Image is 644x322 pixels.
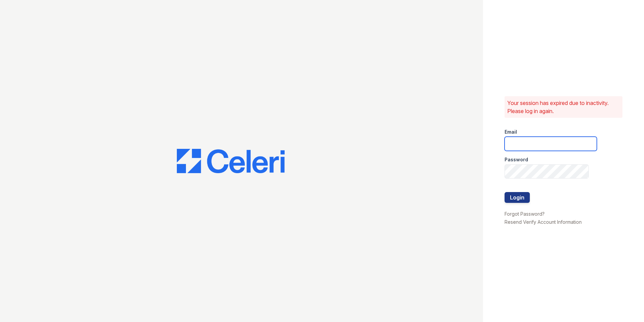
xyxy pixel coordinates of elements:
p: Your session has expired due to inactivity. Please log in again. [507,99,620,115]
img: CE_Logo_Blue-a8612792a0a2168367f1c8372b55b34899dd931a85d93a1a3d3e32e68fde9ad4.png [177,149,285,173]
label: Email [505,129,517,135]
button: Login [505,192,530,203]
a: Forgot Password? [505,211,545,217]
label: Password [505,156,528,163]
a: Resend Verify Account Information [505,219,582,225]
